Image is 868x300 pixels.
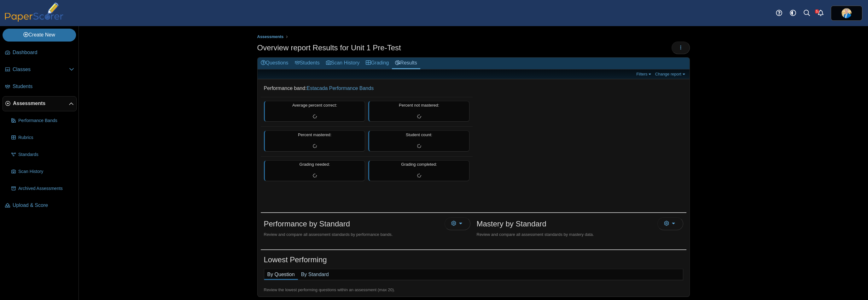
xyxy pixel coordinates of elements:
a: ps.jrF02AmRZeRNgPWo [831,6,862,21]
dd: Performance band: [261,80,473,97]
span: Classes [13,66,69,73]
span: Performance Bands [18,118,74,124]
a: Dashboard [3,45,77,60]
a: Upload & Score [3,198,77,213]
div: Review the lowest performing questions within an assessment (max 20). [264,287,683,293]
a: PaperScorer [3,17,66,23]
div: Grading needed: [264,160,365,181]
a: Classes [3,62,77,77]
div: Percent not mastered: [368,101,469,122]
a: Assessments [255,33,285,41]
a: Grading [363,58,392,69]
h1: Performance by Standard [264,219,350,229]
span: Scan History [18,169,74,175]
a: Questions [258,58,292,69]
a: Students [3,79,77,94]
a: Change report [654,71,688,77]
div: Review and compare all assessment standards by mastery data. [477,232,683,237]
h1: Overview report Results for Unit 1 Pre-Test [257,42,401,53]
a: Standards [9,147,77,162]
div: Grading completed: [368,160,469,181]
button: More options [657,217,683,230]
button: More options [445,217,470,230]
a: Alerts [814,6,828,20]
span: Dashboard [13,49,74,56]
span: Rubrics [18,135,74,141]
span: Standards [18,152,74,158]
img: ps.jrF02AmRZeRNgPWo [842,8,852,18]
h1: Mastery by Standard [477,219,546,229]
span: Archived Assessments [18,186,74,192]
a: Assessments [3,96,77,111]
img: PaperScorer [3,3,66,22]
span: Travis McFarland [842,8,852,18]
span: Assessments [257,34,284,39]
a: By Standard [298,269,332,280]
div: Average percent correct: [264,101,365,122]
a: Create New [3,29,76,41]
a: Scan History [323,58,363,69]
a: Rubrics [9,130,77,145]
span: Students [13,83,74,90]
span: Assessments [13,100,69,107]
a: Results [392,58,420,69]
div: Review and compare all assessment standards by performance bands. [264,232,470,237]
a: Students [292,58,323,69]
a: Estacada Performance Bands [307,86,374,91]
h1: Lowest Performing [264,254,327,265]
div: Student count: [368,131,469,151]
a: Performance Bands [9,113,77,128]
span: Upload & Score [13,202,74,209]
a: Filters [635,71,654,77]
div: Percent mastered: [264,131,365,151]
a: By Question [264,269,298,280]
a: Archived Assessments [9,181,77,196]
a: Scan History [9,164,77,179]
